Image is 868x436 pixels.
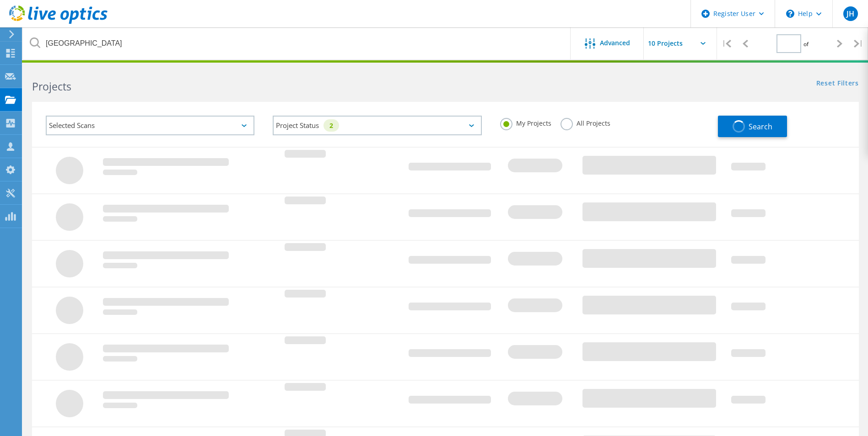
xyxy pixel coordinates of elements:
[600,40,630,46] span: Advanced
[500,118,551,127] label: My Projects
[561,118,610,127] label: All Projects
[9,19,108,26] a: Live Optics Dashboard
[273,116,481,135] div: Project Status
[786,10,794,18] svg: \n
[846,10,854,17] span: JH
[816,80,859,88] a: Reset Filters
[717,27,736,60] div: |
[46,116,254,135] div: Selected Scans
[718,116,787,137] button: Search
[23,27,571,59] input: Search projects by name, owner, ID, company, etc
[32,79,71,94] b: Projects
[323,119,339,132] div: 2
[803,40,809,48] span: of
[849,27,868,60] div: |
[749,122,772,132] span: Search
